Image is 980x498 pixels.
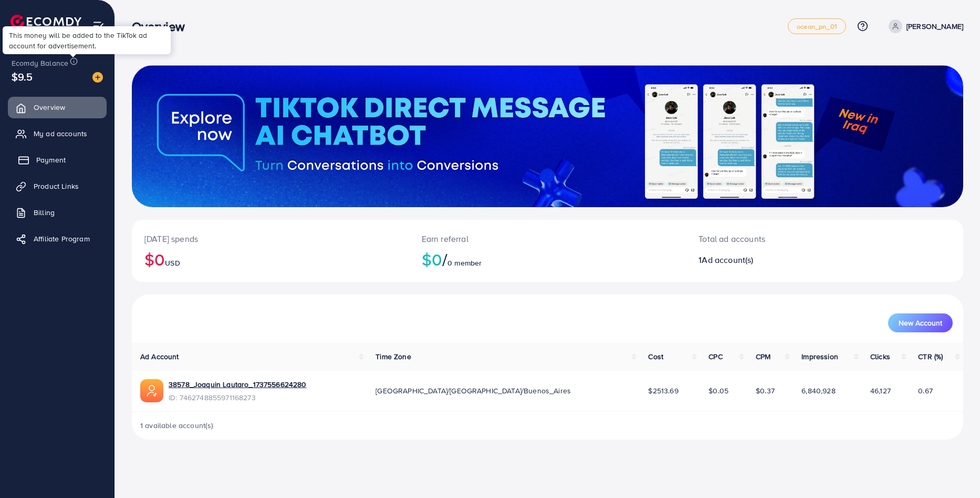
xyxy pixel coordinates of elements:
span: Time Zone [376,351,411,362]
p: [DATE] spends [144,232,397,245]
img: ic-ads-acc.e4c84228.svg [140,379,163,402]
span: Cost [648,351,663,362]
a: Affiliate Program [8,228,107,249]
span: Payment [36,155,66,165]
span: 6,840,928 [801,385,835,396]
iframe: Chat [935,451,972,490]
span: CTR (%) [918,351,943,362]
span: Affiliate Program [34,233,90,244]
img: logo [11,15,81,31]
button: New Account [888,313,953,332]
span: Ad account(s) [702,254,753,266]
span: 46,127 [870,385,891,396]
span: Clicks [870,351,890,362]
h2: 1 [698,255,881,265]
span: $9.5 [12,69,33,84]
a: My ad accounts [8,123,107,144]
a: Payment [8,149,107,170]
span: Billing [34,207,55,218]
span: ocean_pn_01 [797,23,837,30]
h3: Overview [132,19,193,34]
span: 0 member [447,258,482,268]
span: $0.37 [756,385,775,396]
span: $0.05 [708,385,728,396]
span: Impression [801,351,838,362]
span: ID: 7462748855971168273 [169,392,307,403]
span: CPM [756,351,770,362]
p: Earn referral [422,232,674,245]
span: New Account [899,319,942,327]
span: My ad accounts [34,128,87,139]
span: $2513.69 [648,385,678,396]
span: Overview [34,102,65,113]
p: Total ad accounts [698,232,881,245]
img: image [92,72,103,83]
div: This money will be added to the TikTok ad account for advertisement. [3,26,171,54]
a: Billing [8,202,107,223]
a: [PERSON_NAME] [884,19,963,33]
span: CPC [708,351,722,362]
a: Overview [8,97,107,118]
span: Ecomdy Balance [12,58,68,68]
span: USD [165,258,180,268]
span: Ad Account [140,351,179,362]
span: / [442,247,447,271]
a: Product Links [8,176,107,197]
span: Product Links [34,181,79,191]
a: ocean_pn_01 [788,18,846,34]
h2: $0 [144,249,397,269]
span: 0.67 [918,385,933,396]
img: menu [92,20,105,32]
a: 38578_Joaquin Lautaro_1737556624280 [169,379,307,390]
h2: $0 [422,249,674,269]
span: 1 available account(s) [140,420,214,431]
span: [GEOGRAPHIC_DATA]/[GEOGRAPHIC_DATA]/Buenos_Aires [376,385,571,396]
p: [PERSON_NAME] [906,20,963,33]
